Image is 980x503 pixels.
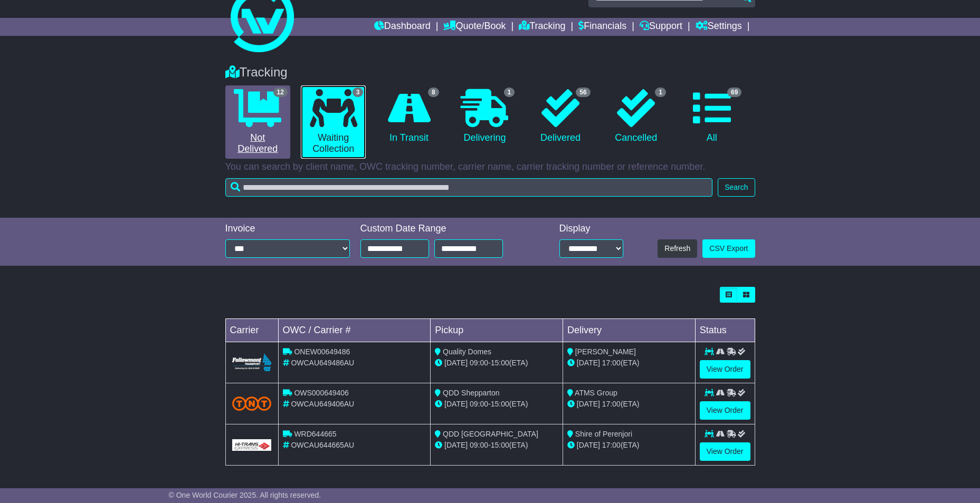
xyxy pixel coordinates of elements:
span: [DATE] [444,441,468,449]
a: View Order [700,401,750,420]
span: 09:00 [470,359,488,367]
span: OWCAU649486AU [291,359,354,367]
span: OWCAU644665AU [291,441,354,449]
a: 12 Not Delivered [225,85,290,159]
span: 69 [727,88,741,97]
td: OWC / Carrier # [278,319,431,342]
span: ATMS Group [575,389,617,397]
span: 15:00 [491,359,509,367]
td: Carrier [225,319,278,342]
span: 56 [576,88,590,97]
a: 56 Delivered [528,85,593,148]
a: 3 Waiting Collection [301,85,366,159]
span: 17:00 [602,441,621,449]
div: Tracking [220,65,760,80]
div: (ETA) [567,357,691,369]
span: [PERSON_NAME] [575,347,636,356]
span: 1 [655,88,666,97]
span: [DATE] [444,400,468,408]
img: TNT_Domestic.png [232,396,272,411]
span: 09:00 [470,441,488,449]
span: [DATE] [577,400,600,408]
span: 15:00 [491,441,509,449]
a: Quote/Book [443,18,506,36]
span: 3 [353,88,364,97]
img: GetCarrierServiceLogo [232,439,272,451]
a: View Order [700,442,750,461]
a: View Order [700,360,750,379]
td: Delivery [563,319,695,342]
button: Search [718,178,755,197]
td: Pickup [431,319,563,342]
span: OWS000649406 [294,389,349,397]
a: CSV Export [702,239,755,258]
span: © One World Courier 2025. All rights reserved. [169,491,321,499]
a: Financials [578,18,626,36]
div: Invoice [225,223,350,235]
a: Tracking [519,18,565,36]
a: 1 Delivering [452,85,517,148]
a: Support [640,18,682,36]
span: 17:00 [602,359,621,367]
span: [DATE] [577,359,600,367]
span: WRD644665 [294,430,336,438]
div: - (ETA) [435,399,558,410]
span: 17:00 [602,400,621,408]
span: 12 [273,88,288,97]
span: 15:00 [491,400,509,408]
div: - (ETA) [435,357,558,369]
span: QDD Shepparton [443,389,499,397]
div: (ETA) [567,399,691,410]
span: Shire of Perenjori [575,430,632,438]
td: Status [695,319,755,342]
span: QDD [GEOGRAPHIC_DATA] [443,430,538,438]
span: 8 [428,88,439,97]
div: Display [559,223,623,235]
div: (ETA) [567,440,691,451]
div: - (ETA) [435,440,558,451]
a: 8 In Transit [376,85,441,148]
a: 1 Cancelled [604,85,669,148]
a: Dashboard [374,18,431,36]
span: ONEW00649486 [294,347,350,356]
span: OWCAU649406AU [291,400,354,408]
span: [DATE] [577,441,600,449]
span: [DATE] [444,359,468,367]
a: 69 All [679,85,744,148]
span: Quality Domes [443,347,491,356]
p: You can search by client name, OWC tracking number, carrier name, carrier tracking number or refe... [225,161,755,173]
img: Followmont_Transport.png [232,354,272,371]
span: 09:00 [470,400,488,408]
div: Custom Date Range [360,223,530,235]
button: Refresh [658,239,697,258]
a: Settings [696,18,742,36]
span: 1 [504,88,515,97]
